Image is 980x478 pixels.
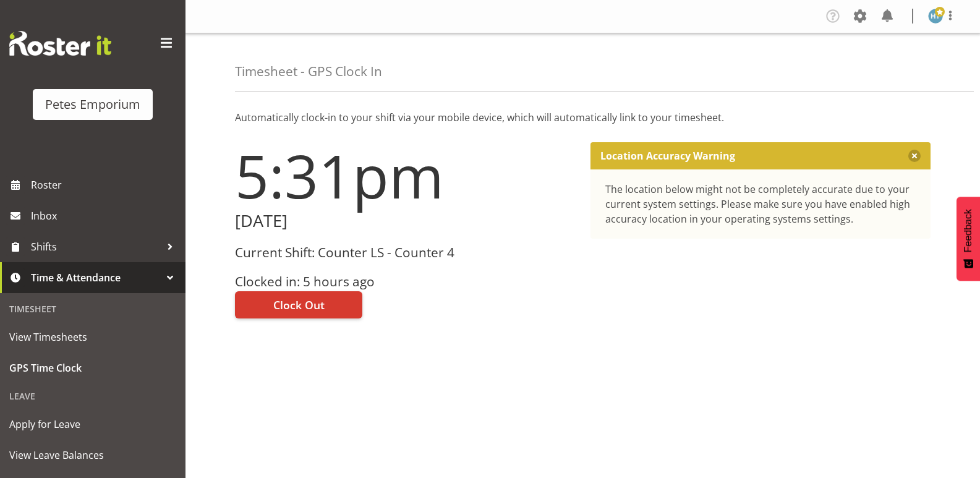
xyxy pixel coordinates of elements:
[45,95,140,114] div: Petes Emporium
[3,383,182,409] div: Leave
[605,182,916,226] div: The location below might not be completely accurate due to your current system settings. Please m...
[963,209,974,252] span: Feedback
[9,415,176,433] span: Apply for Leave
[9,31,111,56] img: Rosterit website logo
[3,409,182,440] a: Apply for Leave
[3,322,182,352] a: View Timesheets
[235,275,576,289] h3: Clocked in: 5 hours ago
[31,237,161,256] span: Shifts
[3,296,182,322] div: Timesheet
[235,64,382,79] h4: Timesheet - GPS Clock In
[908,150,921,162] button: Close message
[928,9,943,23] img: helena-tomlin701.jpg
[235,142,576,209] h1: 5:31pm
[3,440,182,471] a: View Leave Balances
[9,328,176,346] span: View Timesheets
[235,245,576,260] h3: Current Shift: Counter LS - Counter 4
[31,176,179,194] span: Roster
[31,268,161,287] span: Time & Attendance
[31,207,179,225] span: Inbox
[957,197,980,281] button: Feedback - Show survey
[9,446,176,464] span: View Leave Balances
[9,359,176,377] span: GPS Time Clock
[3,352,182,383] a: GPS Time Clock
[235,291,362,318] button: Clock Out
[235,211,576,231] h2: [DATE]
[235,110,931,125] p: Automatically clock-in to your shift via your mobile device, which will automatically link to you...
[600,150,735,162] p: Location Accuracy Warning
[273,297,325,313] span: Clock Out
